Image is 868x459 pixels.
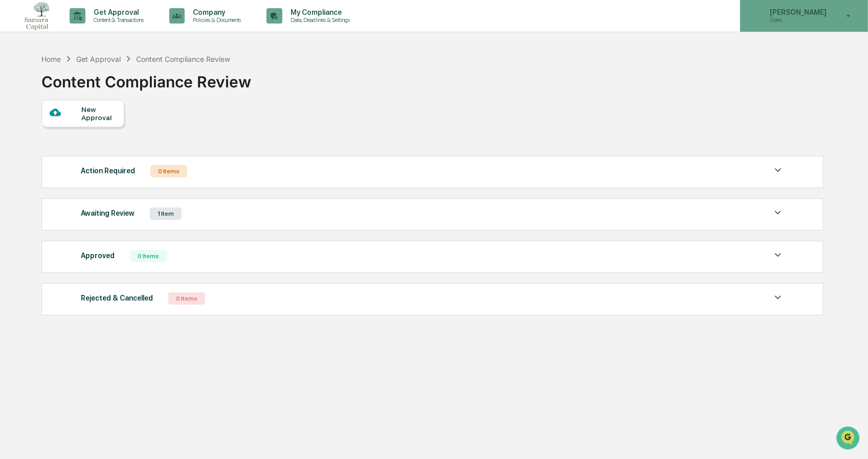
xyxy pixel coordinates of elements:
[174,81,186,93] button: Start new chat
[82,105,116,122] div: New Approval
[136,55,230,63] div: Content Compliance Review
[282,8,355,16] p: My Compliance
[81,206,135,220] div: Awaiting Review
[762,16,832,24] p: Users
[70,124,131,143] a: 🗄️Attestations
[35,78,168,88] div: Start new chat
[185,8,246,16] p: Company
[85,8,149,16] p: Get Approval
[20,128,66,139] span: Preclearance
[74,129,82,137] div: 🗄️
[76,55,121,63] div: Get Approval
[10,21,186,37] p: How can we help?
[84,128,127,139] span: Attestations
[72,172,124,180] a: Powered byPylon
[6,124,70,143] a: 🖐️Preclearance
[41,64,251,91] div: Content Compliance Review
[282,16,355,24] p: Data, Deadlines & Settings
[772,291,784,304] img: caret
[150,165,187,177] div: 0 Items
[10,149,18,157] div: 🔎
[81,291,153,305] div: Rejected & Cancelled
[168,292,205,305] div: 0 Items
[762,8,832,16] p: [PERSON_NAME]
[10,129,18,137] div: 🖐️
[41,55,61,63] div: Home
[6,144,69,162] a: 🔎Data Lookup
[81,164,135,177] div: Action Required
[835,425,863,453] iframe: Open customer support
[25,2,49,30] img: logo
[85,16,149,24] p: Content & Transactions
[10,78,29,96] img: 1746055101610-c473b297-6a78-478c-a979-82029cc54cd1
[20,148,64,158] span: Data Lookup
[185,16,246,24] p: Policies & Documents
[35,88,129,96] div: We're available if you need us!
[102,173,124,180] span: Pylon
[150,208,182,220] div: 1 Item
[772,249,784,261] img: caret
[81,249,115,262] div: Approved
[130,250,167,262] div: 0 Items
[772,164,784,176] img: caret
[772,206,784,219] img: caret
